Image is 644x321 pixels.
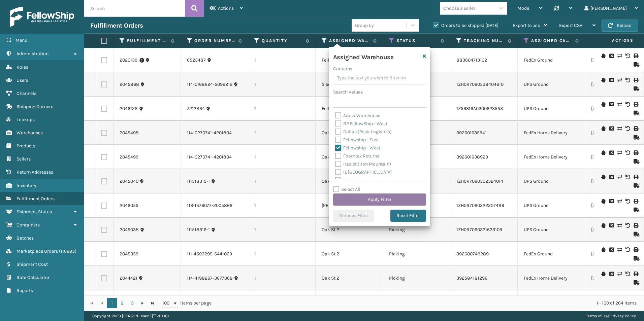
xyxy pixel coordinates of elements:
i: Cancel Fulfillment Order [609,272,613,276]
label: B2 FellowShip - West [335,121,387,127]
label: Quantity [262,38,302,44]
i: Cancel Fulfillment Order [609,175,613,179]
button: Reload [602,20,638,32]
i: On Hold [601,247,605,252]
span: Shipment Status [17,209,52,215]
td: SleepGeekz Warehouse [316,72,383,97]
td: Fellowship - West [316,97,383,121]
div: | [586,311,636,321]
label: Foamtex Returns [335,153,379,159]
a: 2044421 [120,275,137,282]
a: 2045040 [120,178,138,185]
span: Actions [591,35,638,46]
span: Menu [15,37,27,43]
i: Void Label [625,272,630,276]
i: Void Label [625,78,630,82]
span: ( 116693 ) [59,248,76,254]
a: Go to the next page [137,298,148,308]
i: Change shipping [617,78,621,82]
span: Sellers [17,156,31,162]
td: Oak St 2 [316,242,383,266]
div: Group by [355,22,374,29]
span: Batches [17,235,34,241]
a: Terms of Use [586,314,609,318]
i: Change shipping [617,175,621,179]
i: On Hold [601,150,605,155]
td: 1 [248,121,316,145]
i: Mark as Shipped [634,62,638,67]
span: 100 [162,300,172,307]
span: Shipment Cost [17,261,48,267]
i: Cancel Fulfillment Order [609,78,613,82]
td: UPS Ground [518,218,585,242]
i: Print Label [634,199,638,204]
i: Print Label [634,272,638,276]
i: Void Label [625,199,630,204]
i: Cancel Fulfillment Order [609,150,613,155]
span: Export to .xls [513,23,540,28]
div: 1 - 100 of 264 items [221,300,637,307]
label: Dallas (Peak Logistics) [335,129,392,135]
i: Change shipping [617,102,621,107]
a: 2045499 [120,154,138,160]
i: Void Label [625,223,630,228]
td: FedEx Home Delivery [518,145,585,169]
a: 113-1576077-2005866 [187,202,232,209]
i: On Hold [601,78,605,82]
button: Apply Filter [333,193,426,206]
h4: Assigned Warehouse [333,51,393,61]
i: Change shipping [617,53,621,58]
div: Choose a seller [443,5,475,12]
i: On Hold [601,175,605,179]
span: Shipping Carriers [17,104,53,109]
label: Select All [333,186,360,192]
td: Oak St 2 [316,169,383,193]
span: Rate Calculator [17,275,50,280]
i: Void Label [625,150,630,155]
span: Actions [218,5,234,11]
td: Oak St 2 [316,145,383,169]
span: Products [17,143,35,149]
i: Print Label [634,78,638,82]
td: FedEx Ground [518,48,585,72]
label: Haslet (Iron Mountain) [335,161,391,167]
a: 1Z59316A0300623558 [456,106,503,111]
a: 392584181296 [456,275,487,281]
td: 1 [248,193,316,218]
i: Print Label [634,150,638,155]
a: 2045868 [120,81,139,88]
i: Mark as Shipped [634,135,638,140]
td: FedEx Ground [518,242,585,266]
span: Go to the next page [140,300,145,306]
i: Cancel Fulfillment Order [609,126,613,131]
span: Reports [17,288,33,293]
a: 3 [127,298,137,308]
a: 392601638929 [456,154,488,160]
i: On Hold [601,126,605,131]
a: 2046055 [120,202,138,209]
td: Oak St 2 [316,218,383,242]
a: 2045498 [120,130,139,136]
i: Cancel Fulfillment Order [609,247,613,252]
span: Fulfillment Orders [17,196,55,202]
span: items per page [162,298,212,308]
td: 1 [248,290,316,315]
i: Print Label [634,53,638,58]
img: logo [10,7,74,27]
a: 2046128 [120,105,138,112]
a: Privacy Policy [610,314,636,318]
i: On Hold [601,223,605,228]
i: Change shipping [617,150,621,155]
a: 1ZH0R7060302324014 [456,178,503,184]
td: UPS Ground [518,169,585,193]
i: Print Label [634,102,638,107]
i: Mark as Shipped [634,86,638,91]
td: FedEx Home Delivery [518,266,585,290]
td: Oak St 2 [316,266,383,290]
i: Change shipping [617,199,621,204]
a: 111-4593295-5441069 [187,251,232,257]
a: 1ZH0R7060321633109 [456,227,502,233]
i: Mark as Shipped [634,111,638,115]
i: Void Label [625,247,630,252]
i: Change shipping [617,272,621,276]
